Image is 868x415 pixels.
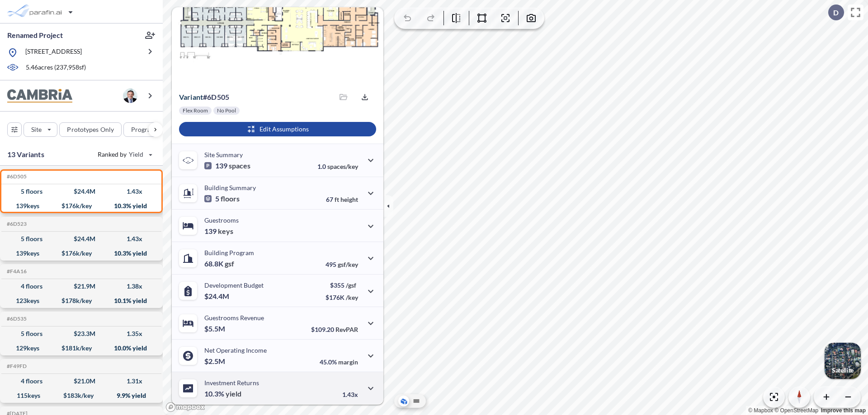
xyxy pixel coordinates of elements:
[411,396,422,406] button: Site Plan
[833,9,839,17] p: D
[221,194,240,203] span: floors
[832,367,854,374] p: Satellite
[179,122,376,136] button: Edit Assumptions
[825,343,861,379] img: Switcher Image
[59,122,122,137] button: Prototypes Only
[204,184,256,191] p: Building Summary
[204,151,243,159] p: Site Summary
[204,161,250,170] p: 139
[179,93,229,102] p: # 6d505
[346,294,358,301] span: /key
[325,294,358,301] p: $176K
[346,281,356,289] span: /gsf
[165,402,205,412] a: Mapbox homepage
[5,268,27,275] h5: Click to copy the code
[204,389,241,398] p: 10.3%
[204,227,233,236] p: 139
[326,196,358,203] p: 67
[123,122,172,137] button: Program
[225,259,234,268] span: gsf
[204,324,226,333] p: $5.5M
[183,107,208,114] p: Flex Room
[204,314,264,322] p: Guestrooms Revenue
[311,326,358,333] p: $109.20
[5,173,27,180] h5: Click to copy the code
[7,30,63,40] p: Renamed Project
[335,196,339,203] span: ft
[31,125,42,134] p: Site
[26,63,86,73] p: 5.46 acres ( 237,958 sf)
[24,122,57,137] button: Site
[129,150,144,159] span: Yield
[7,149,44,160] p: 13 Variants
[7,89,72,103] img: BrandImage
[338,358,358,366] span: margin
[226,389,241,398] span: yield
[327,163,358,170] span: spaces/key
[5,316,27,322] h5: Click to copy the code
[204,379,259,387] p: Investment Returns
[67,125,114,134] p: Prototypes Only
[325,261,358,268] p: 495
[259,125,309,134] p: Edit Assumptions
[342,391,358,398] p: 1.43x
[204,259,234,268] p: 68.8K
[229,161,250,170] span: spaces
[217,107,236,114] p: No Pool
[335,326,358,333] span: RevPAR
[218,227,233,236] span: keys
[325,281,358,289] p: $355
[317,163,358,170] p: 1.0
[340,196,358,203] span: height
[5,363,27,369] h5: Click to copy the code
[748,407,773,414] a: Mapbox
[774,407,818,414] a: OpenStreetMap
[825,343,861,379] button: Switcher ImageSatellite
[5,221,27,227] h5: Click to copy the code
[204,346,267,354] p: Net Operating Income
[204,216,239,224] p: Guestrooms
[398,396,409,406] button: Aerial View
[131,125,156,134] p: Program
[90,147,158,162] button: Ranked by Yield
[204,281,264,289] p: Development Budget
[338,261,358,268] span: gsf/key
[123,89,137,103] img: user logo
[204,292,231,301] p: $24.4M
[204,194,240,203] p: 5
[320,358,358,366] p: 45.0%
[204,357,226,366] p: $2.5M
[179,93,203,101] span: Variant
[204,249,254,256] p: Building Program
[25,47,82,58] p: [STREET_ADDRESS]
[821,407,866,414] a: Improve this map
